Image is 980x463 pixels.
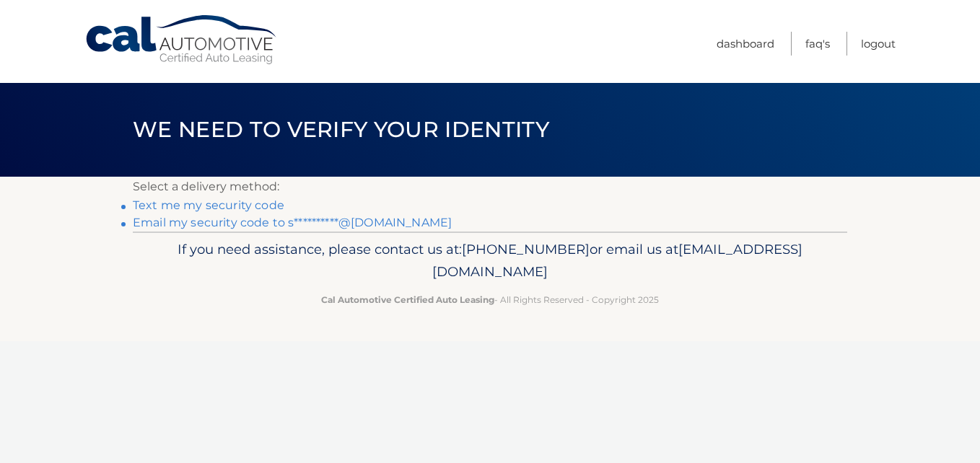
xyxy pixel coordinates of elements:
a: Dashboard [717,32,774,56]
p: If you need assistance, please contact us at: or email us at [142,238,838,284]
strong: Cal Automotive Certified Auto Leasing [321,294,494,305]
span: [PHONE_NUMBER] [462,241,590,257]
a: Cal Automotive [84,14,279,66]
span: We need to verify your identity [133,116,549,143]
a: Logout [861,32,896,56]
a: Email my security code to s**********@[DOMAIN_NAME] [133,216,452,229]
p: - All Rights Reserved - Copyright 2025 [142,292,838,307]
a: FAQ's [805,32,830,56]
a: Text me my security code [133,198,284,212]
p: Select a delivery method: [133,177,847,197]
